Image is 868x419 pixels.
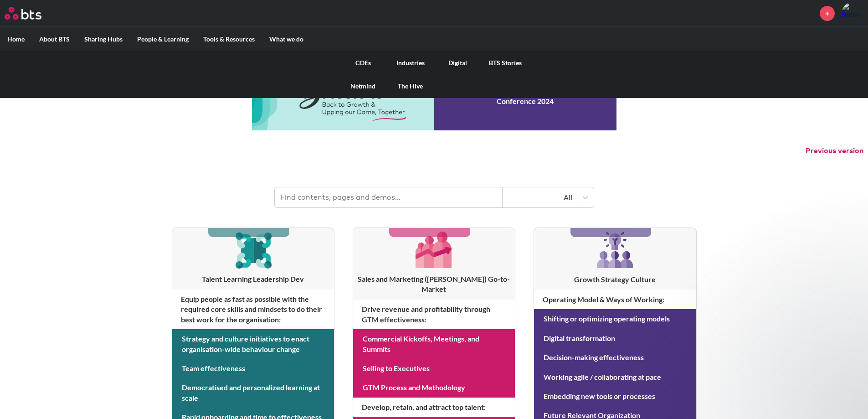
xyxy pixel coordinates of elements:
input: Find contents, pages and demos... [275,187,503,207]
h4: Equip people as fast as possible with the required core skills and mindsets to do their best work... [172,290,334,329]
img: [object Object] [231,228,275,271]
a: Go home [5,7,58,20]
h3: Talent Learning Leadership Dev [172,274,334,284]
a: Profile [842,2,863,24]
label: Tools & Resources [196,27,262,51]
label: About BTS [32,27,77,51]
img: [object Object] [412,228,456,271]
img: [object Object] [593,228,637,272]
img: Robin Clawson [842,2,863,24]
h3: Growth Strategy Culture [534,274,696,285]
label: What we do [262,27,311,51]
a: + [820,6,835,21]
h4: Operating Model & Ways of Working : [534,290,696,309]
div: All [507,192,572,202]
iframe: Intercom notifications message [686,233,868,394]
iframe: Intercom live chat [837,388,859,410]
h4: Drive revenue and profitability through GTM effectiveness : [353,300,515,329]
h4: Develop, retain, and attract top talent : [353,398,515,417]
label: People & Learning [130,27,196,51]
img: BTS Logo [5,7,41,20]
h3: Sales and Marketing ([PERSON_NAME]) Go-to-Market [353,274,515,295]
label: Sharing Hubs [77,27,130,51]
button: Previous version [806,146,863,156]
